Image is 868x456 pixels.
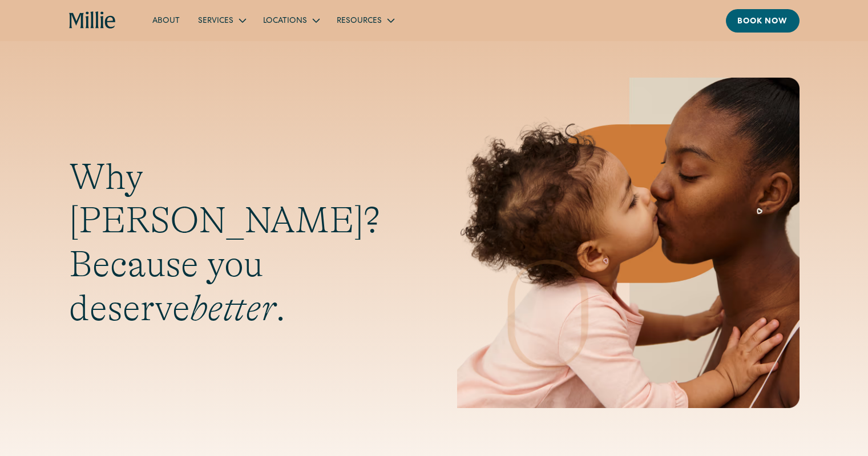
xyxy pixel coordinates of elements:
[726,9,800,33] a: Book now
[198,15,233,27] div: Services
[189,11,254,30] div: Services
[737,16,788,28] div: Book now
[69,11,116,30] a: home
[457,78,800,408] img: Mother and baby sharing a kiss, highlighting the emotional bond and nurturing care at the heart o...
[254,11,328,30] div: Locations
[143,11,189,30] a: About
[69,155,411,330] h1: Why [PERSON_NAME]? Because you deserve .
[337,15,382,27] div: Resources
[190,288,276,329] em: better
[328,11,402,30] div: Resources
[263,15,307,27] div: Locations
